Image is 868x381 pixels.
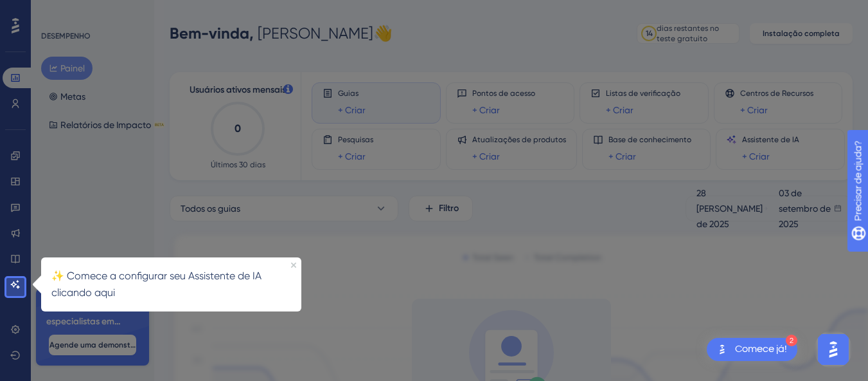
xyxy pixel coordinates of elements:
[779,188,831,229] font: 03 de setembro de 2025
[657,24,719,43] font: dias restantes no teste gratuito
[742,135,799,144] font: Assistente de IA
[211,160,265,169] font: Últimos 30 dias
[814,330,853,369] iframe: Iniciador do Assistente de IA do UserGuiding
[373,24,393,42] font: 👋
[30,6,111,15] font: Precisar de ajuda?
[60,63,85,73] font: Painel
[60,91,85,102] font: Metas
[41,57,93,80] button: Painel
[740,105,768,115] font: + Criar
[190,84,286,95] font: Usuários ativos mensais
[49,340,152,349] font: Agende uma demonstração
[472,89,535,98] font: Pontos de acesso
[409,196,473,221] button: Filtro
[170,196,398,221] button: Todos os guias
[472,105,500,115] font: + Criar
[606,105,633,115] font: + Criar
[707,338,797,361] div: Abra a lista de verificação Comece!, módulos restantes: 2
[235,122,241,135] text: 0
[472,151,500,162] font: + Criar
[155,122,164,127] font: BETA
[696,188,763,229] font: 28 [PERSON_NAME] de 2025
[439,203,459,214] font: Filtro
[41,32,91,41] font: DESEMPENHO
[338,89,359,98] font: Guias
[258,24,373,42] font: [PERSON_NAME]
[763,29,840,38] font: Instalação completa
[740,89,813,98] font: Centros de Recursos
[790,337,793,344] font: 2
[338,135,373,144] font: Pesquisas
[472,135,566,144] font: Atualizações de produtos
[750,23,853,44] button: Instalação completa
[714,342,730,357] img: imagem-do-lançador-texto-alternativo
[735,344,787,354] font: Comece já!
[41,113,173,136] button: Relatórios de ImpactoBETA
[646,29,653,38] font: 14
[41,85,93,108] button: Metas
[608,135,691,144] font: Base de conhecimento
[338,105,366,115] font: + Criar
[60,120,151,130] font: Relatórios de Impacto
[608,151,636,162] font: + Criar
[23,25,236,54] font: ✨ Comece a configurar seu Assistente de IA clicando aqui
[606,89,680,98] font: Listas de verificação
[263,18,268,23] div: Fechar visualização
[181,203,240,214] font: Todos os guias
[170,24,254,42] font: Bem-vinda,
[742,151,770,162] font: + Criar
[338,151,366,162] font: + Criar
[49,335,136,355] button: Agende uma demonstração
